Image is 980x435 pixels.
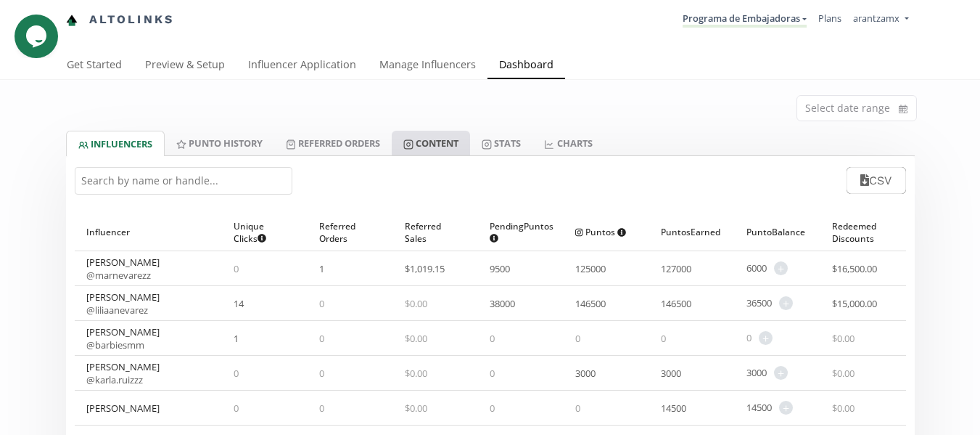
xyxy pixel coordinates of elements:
[405,402,427,415] span: $ 0.00
[847,167,905,194] button: CSV
[575,297,606,310] span: 146500
[779,401,793,415] span: +
[490,367,495,380] span: 0
[899,102,907,116] svg: calendar
[575,226,626,238] span: Puntos
[66,131,165,156] a: INFLUENCERS
[746,331,752,345] span: 0
[490,332,495,345] span: 0
[405,214,467,251] div: Referred Sales
[661,297,691,310] span: 146500
[774,261,788,275] span: +
[746,401,772,415] span: 14500
[86,290,160,317] div: [PERSON_NAME]
[575,332,580,345] span: 0
[661,402,686,415] span: 14500
[490,402,495,415] span: 0
[661,262,691,275] span: 127000
[392,131,470,155] a: Content
[86,269,151,282] a: @marnevarezz
[86,360,160,386] div: [PERSON_NAME]
[66,8,175,32] a: Altolinks
[746,366,767,380] span: 3000
[575,402,580,415] span: 0
[86,338,144,351] a: @barbiesmm
[319,332,324,345] span: 0
[86,256,160,282] div: [PERSON_NAME]
[86,325,160,351] div: [PERSON_NAME]
[818,12,841,25] a: Plans
[832,214,894,251] div: Redeemed Discounts
[234,297,244,310] span: 14
[319,297,324,310] span: 0
[274,131,392,155] a: Referred Orders
[487,52,565,81] a: Dashboard
[133,52,236,81] a: Preview & Setup
[405,262,445,275] span: $ 1,019.15
[661,367,681,380] span: 3000
[774,366,788,380] span: +
[66,15,78,26] img: favicon-32x32.png
[832,367,855,380] span: $ 0.00
[234,220,284,245] span: Unique Clicks
[532,131,604,155] a: CHARTS
[759,331,773,345] span: +
[319,402,324,415] span: 0
[575,367,596,380] span: 3000
[86,402,160,415] div: [PERSON_NAME]
[86,373,143,386] a: @karla.ruizzz
[746,261,767,275] span: 6000
[368,52,487,81] a: Manage Influencers
[15,15,61,58] iframe: chat widget
[832,262,877,275] span: $ 16,500.00
[405,332,427,345] span: $ 0.00
[405,297,427,310] span: $ 0.00
[853,12,899,25] span: arantzamx
[832,402,855,415] span: $ 0.00
[661,332,666,345] span: 0
[661,214,723,251] div: Puntos Earned
[86,304,148,317] a: @liliaanevarez
[575,262,606,275] span: 125000
[75,167,292,195] input: Search by name or handle...
[405,367,427,380] span: $ 0.00
[319,367,324,380] span: 0
[832,332,855,345] span: $ 0.00
[746,214,809,251] div: Punto Balance
[55,52,133,81] a: Get Started
[490,220,553,245] span: Pending Puntos
[165,131,274,155] a: Punto HISTORY
[234,332,239,345] span: 1
[683,12,807,28] a: Programa de Embajadoras
[234,262,239,275] span: 0
[490,262,510,275] span: 9500
[853,12,908,28] a: arantzamx
[832,297,877,310] span: $ 15,000.00
[234,367,239,380] span: 0
[234,402,239,415] span: 0
[319,214,382,251] div: Referred Orders
[470,131,532,155] a: Stats
[779,296,793,310] span: +
[319,262,324,275] span: 1
[86,214,211,251] div: Influencer
[236,52,368,81] a: Influencer Application
[746,296,772,310] span: 36500
[490,297,515,310] span: 38000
